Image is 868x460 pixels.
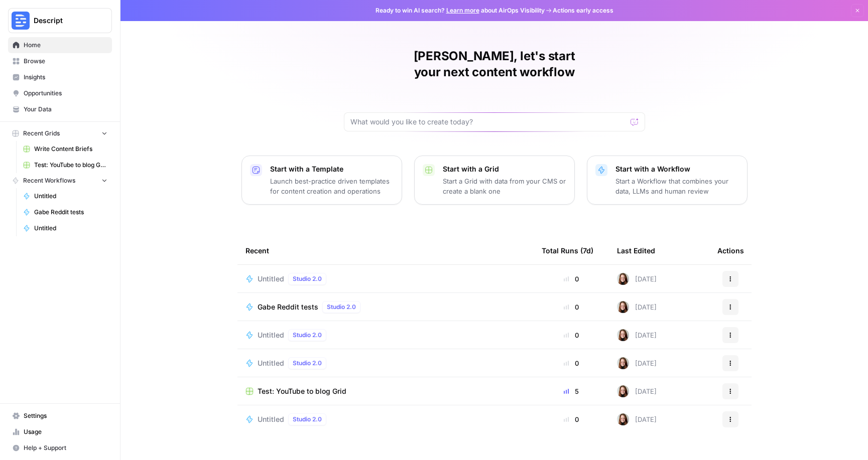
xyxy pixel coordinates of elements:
[270,164,394,174] p: Start with a Template
[617,273,629,285] img: 0k8zhtdhn4dx5h2gz1j2dolpxp0q
[24,89,107,98] span: Opportunities
[258,330,284,340] span: Untitled
[245,301,526,313] a: Gabe Reddit testsStudio 2.0
[245,273,526,285] a: UntitledStudio 2.0
[245,357,526,369] a: UntitledStudio 2.0
[8,8,112,33] button: Workspace: Descript
[24,443,107,452] span: Help + Support
[8,126,112,141] button: Recent Grids
[617,413,629,425] img: 0k8zhtdhn4dx5h2gz1j2dolpxp0q
[19,220,112,236] a: Untitled
[615,176,739,196] p: Start a Workflow that combines your data, LLMs and human review
[8,101,112,117] a: Your Data
[542,274,601,284] div: 0
[617,385,657,397] div: [DATE]
[24,105,107,114] span: Your Data
[24,41,107,50] span: Home
[24,411,107,420] span: Settings
[617,301,629,313] img: 0k8zhtdhn4dx5h2gz1j2dolpxp0q
[327,302,356,312] span: Studio 2.0
[34,192,107,201] span: Untitled
[293,415,322,424] span: Studio 2.0
[446,7,479,14] a: Learn more
[542,386,601,396] div: 5
[617,357,629,369] img: 0k8zhtdhn4dx5h2gz1j2dolpxp0q
[617,357,657,369] div: [DATE]
[8,69,112,85] a: Insights
[8,440,112,456] button: Help + Support
[258,302,318,312] span: Gabe Reddit tests
[245,237,526,264] div: Recent
[8,173,112,188] button: Recent Workflows
[258,274,284,284] span: Untitled
[258,386,346,396] span: Test: YouTube to blog Grid
[553,6,613,15] span: Actions early access
[542,330,601,340] div: 0
[19,188,112,204] a: Untitled
[245,386,526,396] a: Test: YouTube to blog Grid
[34,208,107,217] span: Gabe Reddit tests
[617,273,657,285] div: [DATE]
[443,164,566,174] p: Start with a Grid
[350,117,627,127] input: What would you like to create today?
[34,161,107,170] span: Test: YouTube to blog Grid
[258,358,284,368] span: Untitled
[617,385,629,397] img: 0k8zhtdhn4dx5h2gz1j2dolpxp0q
[24,73,107,82] span: Insights
[34,16,94,26] span: Descript
[542,237,593,264] div: Total Runs (7d)
[34,144,107,154] span: Write Content Briefs
[241,156,402,205] button: Start with a TemplateLaunch best-practice driven templates for content creation and operations
[615,164,739,174] p: Start with a Workflow
[258,414,284,424] span: Untitled
[587,156,748,205] button: Start with a WorkflowStart a Workflow that combines your data, LLMs and human review
[376,6,545,15] span: Ready to win AI search? about AirOps Visibility
[542,414,601,424] div: 0
[293,331,322,340] span: Studio 2.0
[8,53,112,69] a: Browse
[270,176,394,196] p: Launch best-practice driven templates for content creation and operations
[12,12,30,30] img: Descript Logo
[717,237,744,264] div: Actions
[24,427,107,436] span: Usage
[8,37,112,53] a: Home
[8,85,112,101] a: Opportunities
[293,274,322,283] span: Studio 2.0
[443,176,566,196] p: Start a Grid with data from your CMS or create a blank one
[24,57,107,66] span: Browse
[19,157,112,173] a: Test: YouTube to blog Grid
[23,176,75,185] span: Recent Workflows
[617,237,655,264] div: Last Edited
[344,48,645,80] h1: [PERSON_NAME], let's start your next content workflow
[8,408,112,424] a: Settings
[617,329,629,341] img: 0k8zhtdhn4dx5h2gz1j2dolpxp0q
[8,424,112,440] a: Usage
[542,302,601,312] div: 0
[19,204,112,220] a: Gabe Reddit tests
[245,413,526,425] a: UntitledStudio 2.0
[542,358,601,368] div: 0
[414,156,575,205] button: Start with a GridStart a Grid with data from your CMS or create a blank one
[245,329,526,341] a: UntitledStudio 2.0
[34,224,107,233] span: Untitled
[23,129,60,138] span: Recent Grids
[617,329,657,341] div: [DATE]
[19,141,112,157] a: Write Content Briefs
[617,413,657,425] div: [DATE]
[617,301,657,313] div: [DATE]
[293,359,322,368] span: Studio 2.0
